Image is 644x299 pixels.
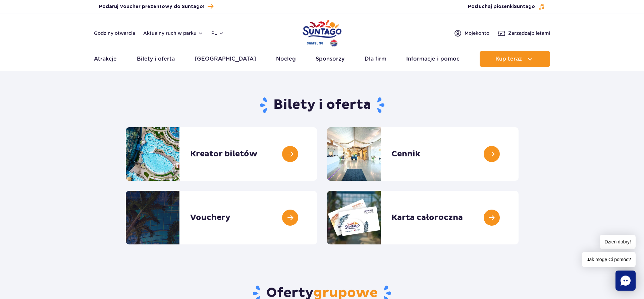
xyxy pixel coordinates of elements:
button: Posłuchaj piosenkiSuntago [468,3,545,10]
span: Moje konto [465,30,489,36]
a: Godziny otwarcia [94,30,135,36]
a: Park of Poland [303,17,341,48]
span: Posłuchaj piosenki [468,3,535,10]
button: pl [211,30,224,36]
a: Mojekonto [454,29,489,37]
span: Suntago [514,4,535,9]
a: Zarządzajbiletami [497,29,550,37]
span: Podaruj Voucher prezentowy do Suntago! [99,3,204,10]
a: Bilety i oferta [137,51,175,67]
a: Atrakcje [94,51,117,67]
button: Aktualny ruch w parku [143,30,203,36]
a: Informacje i pomoc [406,51,460,67]
h1: Bilety i oferta [126,96,519,114]
button: Kup teraz [480,51,550,67]
span: Dzień dobry! [600,235,636,249]
a: Dla firm [365,51,386,67]
span: Jak mogę Ci pomóc? [582,252,636,267]
div: Chat [615,271,636,291]
a: Sponsorzy [316,51,344,67]
span: Zarządzaj biletami [508,30,550,36]
span: Kup teraz [495,56,522,62]
a: Nocleg [276,51,296,67]
a: [GEOGRAPHIC_DATA] [195,51,256,67]
a: Podaruj Voucher prezentowy do Suntago! [99,2,213,11]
